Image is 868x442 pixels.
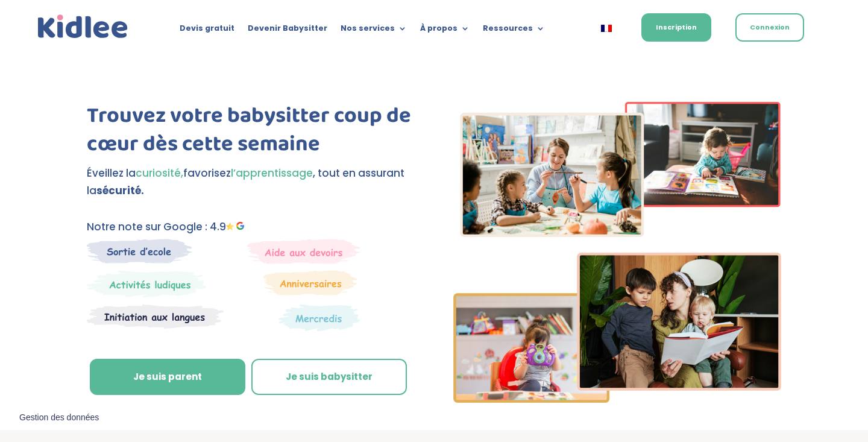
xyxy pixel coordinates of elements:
[453,102,781,403] img: Imgs-2
[641,13,711,42] a: Inscription
[35,12,131,42] img: logo_kidlee_bleu
[735,13,804,42] a: Connexion
[35,12,131,42] a: Kidlee Logo
[278,304,360,332] img: Thematique
[263,270,357,295] img: Anniversaire
[136,166,183,180] span: curiosité,
[87,165,415,200] p: Éveillez la favorisez , tout en assurant la
[180,24,234,37] a: Devis gratuit
[19,412,99,423] span: Gestion des données
[483,24,545,37] a: Ressources
[87,218,415,236] p: Notre note sur Google : 4.9
[247,239,360,264] img: weekends
[601,25,612,32] img: Français
[251,359,407,395] a: Je suis babysitter
[12,405,106,431] button: Gestion des données
[420,24,470,37] a: À propos
[87,239,192,264] img: Sortie decole
[231,166,313,180] span: l’apprentissage
[341,24,407,37] a: Nos services
[248,24,327,37] a: Devenir Babysitter
[90,359,245,395] a: Je suis parent
[87,102,415,165] h1: Trouvez votre babysitter coup de cœur dès cette semaine
[87,304,224,329] img: Atelier thematique
[96,183,144,198] strong: sécurité.
[87,270,206,298] img: Mercredi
